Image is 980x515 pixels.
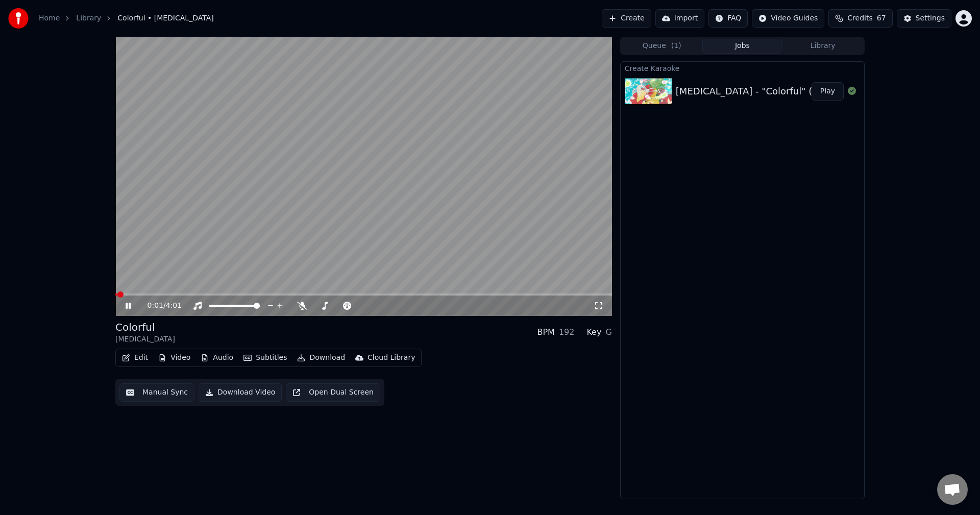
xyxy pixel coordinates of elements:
[39,13,60,23] a: Home
[752,9,824,28] button: Video Guides
[708,9,748,28] button: FAQ
[877,13,886,23] span: 67
[118,351,152,365] button: Edit
[115,334,175,345] div: [MEDICAL_DATA]
[39,13,214,23] nav: breadcrumb
[115,320,175,334] div: Colorful
[199,383,282,402] button: Download Video
[782,39,863,54] button: Library
[671,41,681,51] span: ( 1 )
[148,301,163,311] span: 0:01
[166,301,182,311] span: 4:01
[119,383,194,402] button: Manual Sync
[676,84,853,99] div: [MEDICAL_DATA] - "Colorful" (Karaoke)
[154,351,194,365] button: Video
[828,9,892,28] button: Credits67
[367,353,415,363] div: Cloud Library
[702,39,783,54] button: Jobs
[937,474,968,505] a: Open chat
[239,351,291,365] button: Subtitles
[812,82,844,101] button: Play
[897,9,951,28] button: Settings
[117,13,213,23] span: Colorful • [MEDICAL_DATA]
[621,62,864,74] div: Create Karaoke
[586,326,601,338] div: Key
[8,8,29,29] img: youka
[76,13,101,23] a: Library
[847,13,872,23] span: Credits
[622,39,702,54] button: Queue
[655,9,704,28] button: Import
[602,9,651,28] button: Create
[605,326,611,338] div: G
[559,326,575,338] div: 192
[197,351,237,365] button: Audio
[916,13,945,23] div: Settings
[537,326,554,338] div: BPM
[148,301,172,311] div: /
[293,351,349,365] button: Download
[286,383,380,402] button: Open Dual Screen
